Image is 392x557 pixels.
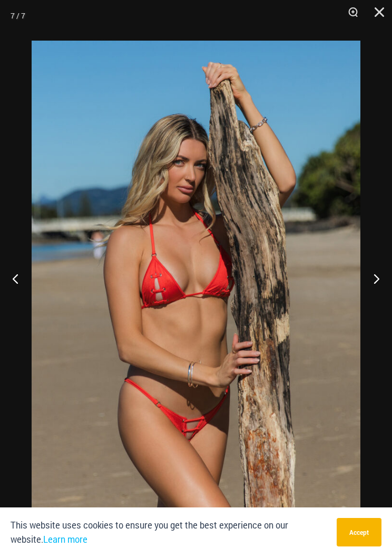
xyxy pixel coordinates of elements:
a: Learn more [43,534,87,545]
div: 7 / 7 [11,8,25,24]
p: This website uses cookies to ensure you get the best experience on our website. [11,518,329,546]
button: Accept [337,518,381,546]
button: Next [352,252,392,305]
img: Link Tangello 3070 Tri Top 2031 Cheeky 04 [32,41,360,534]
